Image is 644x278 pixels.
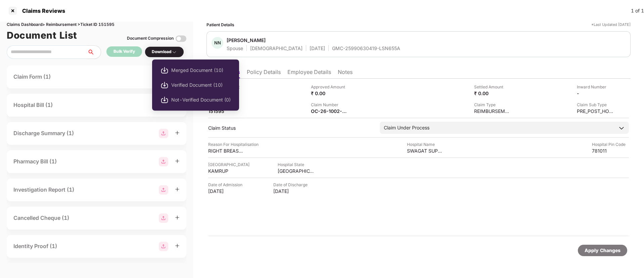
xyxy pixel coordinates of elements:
[159,242,168,251] img: svg+xml;base64,PHN2ZyBpZD0iR3JvdXBfMjg4MTMiIGRhdGEtbmFtZT0iR3JvdXAgMjg4MTMiIHhtbG5zPSJodHRwOi8vd3...
[577,102,614,108] div: Claim Sub Type
[332,45,400,51] div: GMC-25990630419-LSN655A
[208,168,245,174] div: KAMRUP
[13,242,57,250] div: Identity Proof (1)
[273,182,310,188] div: Date of Discharge
[13,129,74,137] div: Discharge Summary (1)
[13,214,69,222] div: Cancelled Cheque (1)
[175,243,180,248] span: plus
[160,81,169,89] img: svg+xml;base64,PHN2ZyBpZD0iRG93bmxvYWQtMjB4MjAiIHhtbG5zPSJodHRwOi8vd3d3LnczLm9yZy8yMDAwL3N2ZyIgd2...
[591,22,631,28] div: *Last Updated [DATE]
[172,49,177,55] img: svg+xml;base64,PHN2ZyBpZD0iRHJvcGRvd24tMzJ4MzIiIHhtbG5zPSJodHRwOi8vd3d3LnczLm9yZy8yMDAwL3N2ZyIgd2...
[474,90,511,96] div: ₹ 0.00
[159,129,168,138] img: svg+xml;base64,PHN2ZyBpZD0iR3JvdXBfMjg4MTMiIGRhdGEtbmFtZT0iR3JvdXAgMjg4MTMiIHhtbG5zPSJodHRwOi8vd3...
[208,188,245,194] div: [DATE]
[250,45,303,51] div: [DEMOGRAPHIC_DATA]
[227,45,243,51] div: Spouse
[592,148,629,154] div: 781011
[171,81,231,89] span: Verified Document (10)
[208,161,249,168] div: [GEOGRAPHIC_DATA]
[310,45,325,51] div: [DATE]
[577,90,614,96] div: -
[474,108,511,114] div: REIMBURSEMENT
[311,90,348,96] div: ₹ 0.00
[7,28,77,43] h1: Document List
[87,49,101,55] span: search
[175,130,180,135] span: plus
[87,45,101,59] button: search
[227,37,266,43] div: [PERSON_NAME]
[407,148,444,154] div: SWAGAT SUPER SPECIALITY SURGICAL INSTITUTE
[13,101,53,109] div: Hospital Bill (1)
[13,186,74,194] div: Investigation Report (1)
[13,157,57,166] div: Pharmacy Bill (1)
[175,215,180,220] span: plus
[338,69,353,78] li: Notes
[278,161,315,168] div: Hospital State
[159,185,168,195] img: svg+xml;base64,PHN2ZyBpZD0iR3JvdXBfMjg4MTMiIGRhdGEtbmFtZT0iR3JvdXAgMjg4MTMiIHhtbG5zPSJodHRwOi8vd3...
[175,187,180,192] span: plus
[175,159,180,163] span: plus
[208,182,245,188] div: Date of Admission
[13,73,51,81] div: Claim Form (1)
[160,96,169,104] img: svg+xml;base64,PHN2ZyBpZD0iRG93bmxvYWQtMjB4MjAiIHhtbG5zPSJodHRwOi8vd3d3LnczLm9yZy8yMDAwL3N2ZyIgd2...
[618,125,625,131] img: downArrowIcon
[585,247,620,254] div: Apply Changes
[212,37,223,49] div: NN
[577,108,614,114] div: PRE_POST_HOSPITALIZATION_REIMBURSEMENT
[171,67,231,74] span: Merged Document (10)
[7,22,186,28] div: Claims Dashboard > Reimbursement > Ticket ID 151595
[208,125,373,131] div: Claim Status
[311,84,348,90] div: Approved Amount
[631,7,644,14] div: 1 of 1
[160,66,169,74] img: svg+xml;base64,PHN2ZyBpZD0iRG93bmxvYWQtMjB4MjAiIHhtbG5zPSJodHRwOi8vd3d3LnczLm9yZy8yMDAwL3N2ZyIgd2...
[287,69,331,78] li: Employee Details
[474,102,511,108] div: Claim Type
[176,33,186,44] img: svg+xml;base64,PHN2ZyBpZD0iVG9nZ2xlLTMyeDMyIiB4bWxucz0iaHR0cDovL3d3dy53My5vcmcvMjAwMC9zdmciIHdpZH...
[384,124,429,131] div: Claim Under Process
[159,157,168,166] img: svg+xml;base64,PHN2ZyBpZD0iR3JvdXBfMjg4MTMiIGRhdGEtbmFtZT0iR3JvdXAgMjg4MTMiIHhtbG5zPSJodHRwOi8vd3...
[278,168,315,174] div: [GEOGRAPHIC_DATA]
[152,49,177,55] div: Download
[127,35,174,42] div: Document Compression
[311,108,348,114] div: OC-26-1002-8403-00286799
[247,69,281,78] li: Policy Details
[159,213,168,223] img: svg+xml;base64,PHN2ZyBpZD0iR3JvdXBfMjg4MTMiIGRhdGEtbmFtZT0iR3JvdXAgMjg4MTMiIHhtbG5zPSJodHRwOi8vd3...
[206,22,234,28] div: Patient Details
[18,7,65,14] div: Claims Reviews
[474,84,511,90] div: Settled Amount
[407,141,444,148] div: Hospital Name
[311,102,348,108] div: Claim Number
[208,141,259,148] div: Reason For Hospitalisation
[577,84,614,90] div: Inward Number
[273,188,310,194] div: [DATE]
[208,148,245,154] div: RIGHT BREAST LUMP
[113,48,135,55] div: Bulk Verify
[171,96,231,104] span: Not-Verified Document (0)
[592,141,629,148] div: Hospital Pin Code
